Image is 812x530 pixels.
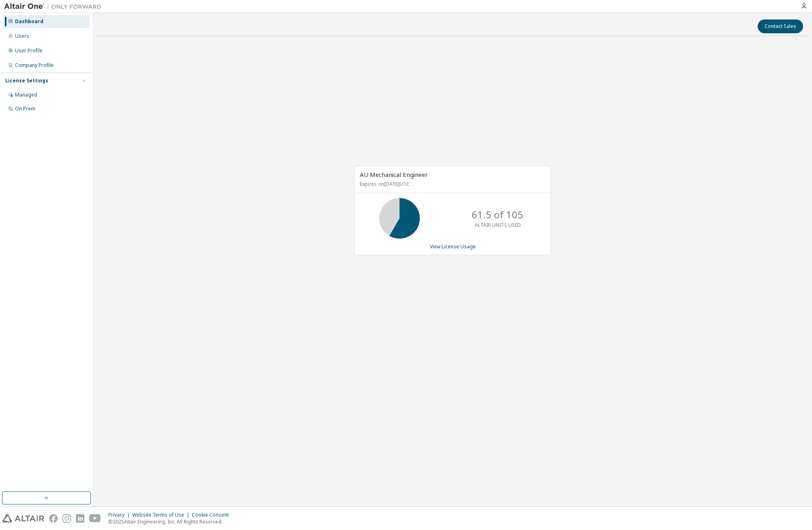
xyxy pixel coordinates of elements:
p: © 2025 Altair Engineering, Inc. All Rights Reserved. [108,518,234,525]
div: Company Profile [15,62,54,69]
div: Privacy [108,512,132,518]
img: instagram.svg [62,514,71,523]
div: User Profile [15,47,43,54]
img: youtube.svg [89,514,101,523]
p: ALTAIR UNITS USED [475,222,521,228]
img: Altair One [4,2,105,11]
p: Expires on [DATE] UTC [360,181,544,187]
div: On Prem [15,106,35,112]
img: facebook.svg [49,514,58,523]
div: Users [15,33,29,39]
div: Cookie Consent [192,512,234,518]
img: altair_logo.svg [2,514,44,523]
div: Website Terms of Use [132,512,192,518]
span: AU Mechanical Engineer [360,170,428,179]
div: License Settings [5,78,48,84]
p: 61.5 of 105 [472,208,523,222]
a: View License Usage [430,243,476,250]
div: Dashboard [15,18,43,25]
button: Contact Sales [758,19,803,33]
img: linkedin.svg [76,514,84,523]
div: Managed [15,92,37,98]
